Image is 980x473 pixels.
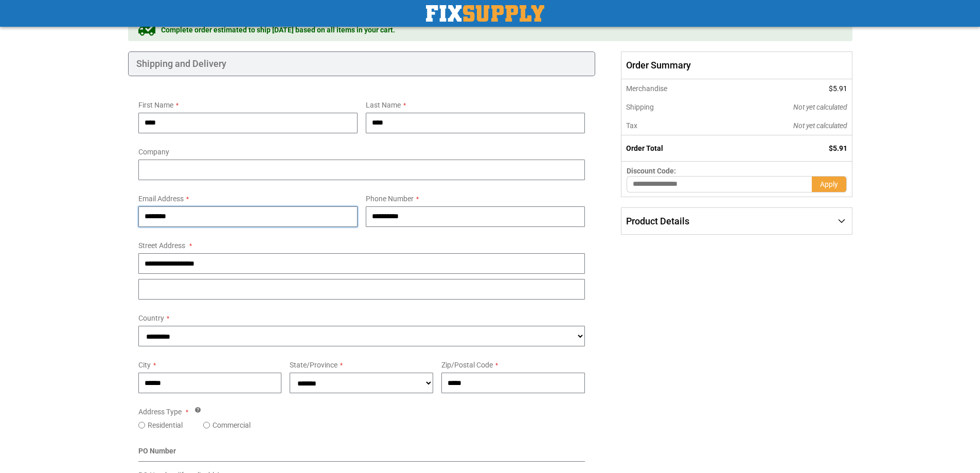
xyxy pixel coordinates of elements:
[793,121,847,130] span: Not yet calculated
[621,79,724,98] th: Merchandise
[812,176,847,192] button: Apply
[138,361,151,369] span: City
[138,314,164,322] span: Country
[138,195,184,203] span: Email Address
[161,25,395,35] span: Complete order estimated to ship [DATE] based on all items in your cart.
[621,116,724,135] th: Tax
[138,148,169,156] span: Company
[148,420,183,430] label: Residential
[820,180,838,188] span: Apply
[138,446,585,462] div: PO Number
[441,361,493,369] span: Zip/Postal Code
[621,51,852,79] span: Order Summary
[290,361,337,369] span: State/Province
[426,5,544,22] a: store logo
[626,216,689,226] span: Product Details
[366,195,414,203] span: Phone Number
[626,144,663,152] strong: Order Total
[626,103,654,111] span: Shipping
[212,420,251,430] label: Commercial
[138,408,182,416] span: Address Type
[138,241,185,250] span: Street Address
[138,101,173,109] span: First Name
[366,101,401,109] span: Last Name
[426,5,544,22] img: Fix Industrial Supply
[829,144,847,152] span: $5.91
[793,103,847,111] span: Not yet calculated
[128,51,596,76] div: Shipping and Delivery
[627,167,676,175] span: Discount Code:
[829,84,847,93] span: $5.91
